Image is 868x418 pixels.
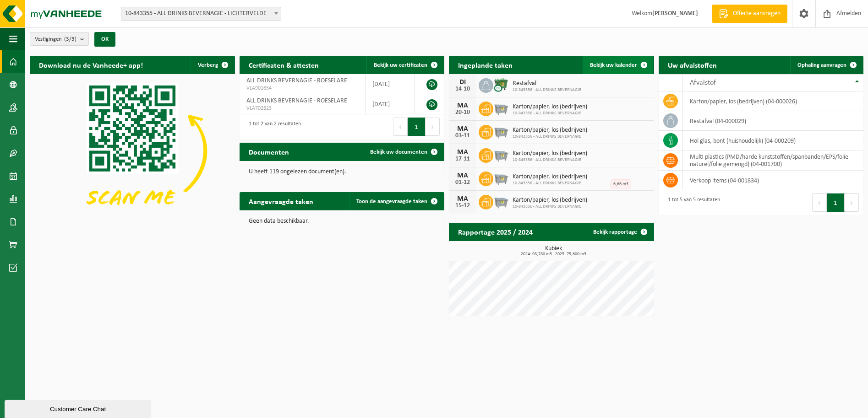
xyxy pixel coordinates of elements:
[513,204,587,209] span: 10-843356 - ALL DRINKS BEVERNAGIE
[453,109,472,116] div: 20-10
[812,193,827,212] button: Previous
[513,197,587,204] span: Karton/papier, los (bedrijven)
[453,156,472,162] div: 17-11
[513,134,587,139] span: 10-843356 - ALL DRINKS BEVERNAGIE
[5,398,153,418] iframe: chat widget
[408,118,426,136] button: 1
[198,62,218,68] span: Verberg
[453,252,654,257] span: 2024: 98,780 m3 - 2025: 75,600 m3
[453,79,472,86] div: DI
[513,181,587,186] span: 10-843356 - ALL DRINKS BEVERNAGIE
[453,133,472,139] div: 03-11
[246,85,358,92] span: VLA901654
[583,56,653,74] a: Bekijk uw kalender
[366,56,443,74] a: Bekijk uw certificaten
[356,198,427,204] span: Toon de aangevraagde taken
[366,74,415,94] td: [DATE]
[513,150,587,157] span: Karton/papier, los (bedrijven)
[363,143,443,161] a: Bekijk uw documenten
[246,77,347,84] span: ALL DRINKS BEVERNAGIE - ROESELARE
[374,62,427,68] span: Bekijk uw certificaten
[449,56,522,74] h2: Ingeplande taken
[513,111,587,116] span: 10-843356 - ALL DRINKS BEVERNAGIE
[249,218,436,225] p: Geen data beschikbaar.
[493,193,509,209] img: WB-2500-GAL-GY-01
[246,105,358,112] span: VLA702823
[683,131,864,150] td: hol glas, bont (huishoudelijk) (04-000209)
[191,56,234,74] button: Verberg
[513,173,587,181] span: Karton/papier, los (bedrijven)
[590,62,637,68] span: Bekijk uw kalender
[30,74,235,228] img: Download de VHEPlus App
[493,100,509,116] img: WB-2500-GAL-GY-01
[493,147,509,162] img: WB-2500-GAL-GY-01
[453,246,654,257] h3: Kubiek
[244,117,301,137] div: 1 tot 2 van 2 resultaten
[493,170,509,186] img: WB-2500-GAL-GY-01
[30,56,152,74] h2: Download nu de Vanheede+ app!
[790,56,863,74] a: Ophaling aanvragen
[712,5,787,23] a: Offerte aanvragen
[453,179,472,186] div: 01-12
[731,9,783,18] span: Offerte aanvragen
[64,36,76,42] count: (3/3)
[453,149,472,156] div: MA
[663,193,720,213] div: 1 tot 5 van 5 resultaten
[453,172,472,179] div: MA
[513,103,587,111] span: Karton/papier, los (bedrijven)
[659,56,726,74] h2: Uw afvalstoffen
[249,169,436,175] p: U heeft 119 ongelezen document(en).
[30,32,89,46] button: Vestigingen(3/3)
[493,123,509,139] img: WB-2500-GAL-GY-01
[797,62,846,68] span: Ophaling aanvragen
[94,32,115,47] button: OK
[513,80,581,87] span: Restafval
[121,7,281,20] span: 10-843355 - ALL DRINKS BEVERNAGIE - LICHTERVELDE
[683,91,864,111] td: karton/papier, los (bedrijven) (04-000026)
[240,143,298,161] h2: Documenten
[652,10,698,17] strong: [PERSON_NAME]
[35,32,76,46] span: Vestigingen
[683,150,864,171] td: multi plastics (PMD/harde kunststoffen/spanbanden/EPS/folie naturel/folie gemengd) (04-001700)
[493,77,509,92] img: WB-0660-CU
[683,111,864,131] td: restafval (04-000029)
[366,94,415,114] td: [DATE]
[827,193,845,212] button: 1
[845,193,859,212] button: Next
[690,79,716,86] span: Afvalstof
[453,125,472,133] div: MA
[513,127,587,134] span: Karton/papier, los (bedrijven)
[513,157,587,163] span: 10-843356 - ALL DRINKS BEVERNAGIE
[393,118,408,136] button: Previous
[240,192,322,210] h2: Aangevraagde taken
[513,87,581,93] span: 10-843356 - ALL DRINKS BEVERNAGIE
[453,102,472,109] div: MA
[453,195,472,203] div: MA
[453,86,472,92] div: 14-10
[586,223,653,241] a: Bekijk rapportage
[426,118,440,136] button: Next
[683,171,864,190] td: verkoop items (04-001834)
[370,149,427,155] span: Bekijk uw documenten
[240,56,328,74] h2: Certificaten & attesten
[121,7,281,21] span: 10-843355 - ALL DRINKS BEVERNAGIE - LICHTERVELDE
[246,97,347,104] span: ALL DRINKS BEVERNAGIE - ROESELARE
[453,203,472,209] div: 15-12
[449,223,542,241] h2: Rapportage 2025 / 2024
[349,192,443,210] a: Toon de aangevraagde taken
